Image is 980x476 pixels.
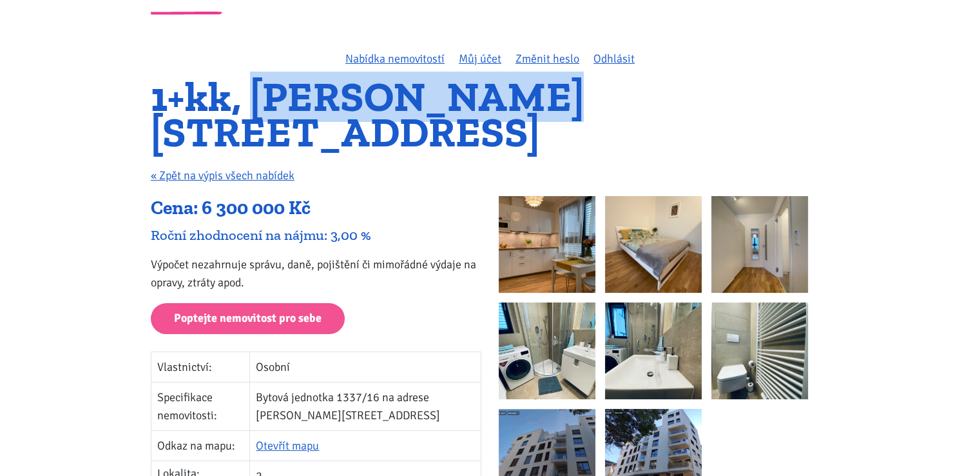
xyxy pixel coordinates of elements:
[250,352,481,382] td: Osobní
[250,382,481,431] td: Bytová jednotka 1337/16 na adrese [PERSON_NAME][STREET_ADDRESS]
[593,52,635,66] a: Odhlásit
[256,439,319,453] a: Otevřít mapu
[151,431,250,461] td: Odkaz na mapu:
[151,303,345,335] a: Poptejte nemovitost pro sebe
[151,226,481,244] div: Roční zhodnocení na nájmu: 3,00 %
[151,168,294,183] a: « Zpět na výpis všech nabídek
[151,382,250,431] td: Specifikace nemovitosti:
[151,255,481,292] p: Výpočet nezahrnuje správu, daně, pojištění či mimořádné výdaje na opravy, ztráty apod.
[459,52,501,66] a: Můj účet
[151,196,481,221] div: Cena: 6 300 000 Kč
[515,52,579,66] a: Změnit heslo
[151,352,250,382] td: Vlastnictví:
[151,79,829,150] h1: 1+kk, [PERSON_NAME][STREET_ADDRESS]
[345,52,445,66] a: Nabídka nemovitostí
